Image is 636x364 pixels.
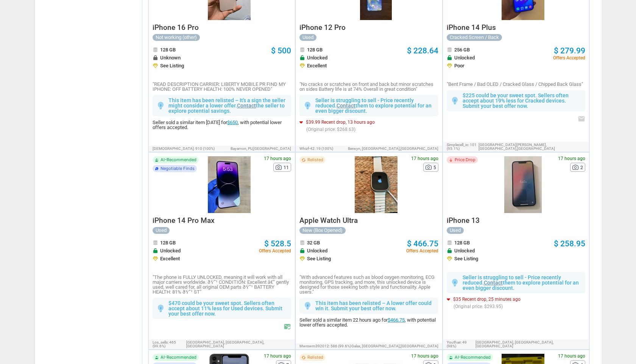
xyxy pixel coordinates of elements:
[168,98,287,114] p: This item has been relisted – It's a sign the seller might consider a lower offer. the seller to ...
[307,63,327,68] span: Excellent
[160,248,181,253] span: Unlocked
[454,304,503,309] span: (Original price: $293.95)
[299,82,438,92] p: "No cracks or scratches on front and back but minor scratches on sides Battery life is at 74% Ove...
[351,344,438,348] span: Galax, [GEOGRAPHIC_DATA],[GEOGRAPHIC_DATA]
[153,340,176,348] span: 465 (99.6%)
[348,147,438,151] span: Berwyn, [GEOGRAPHIC_DATA],[GEOGRAPHIC_DATA]
[453,297,521,302] span: $35 Recent drop, 25 minutes ago
[307,158,323,162] span: Relisted
[407,240,438,248] a: $ 466.75
[306,127,355,132] span: (Original price: $268.63)
[447,23,496,32] span: iPhone 14 Plus
[454,55,475,60] span: Unlocked
[231,147,291,151] span: Bayamon, PU,[GEOGRAPHIC_DATA]
[554,46,585,55] span: $ 279.99
[411,354,438,358] span: 17 hours ago
[237,103,256,109] a: Contact
[299,227,346,234] div: New (Box Opened)
[475,341,585,348] span: [GEOGRAPHIC_DATA], [GEOGRAPHIC_DATA],[GEOGRAPHIC_DATA]
[195,146,215,151] span: 910 (100%)
[447,216,480,225] span: iPhone 13
[463,93,581,109] p: $225 could be your sweet spot. Sellers often accept about 19% less for Cracked devices. Submit yo...
[316,146,333,151] span: 19 (100%)
[463,275,581,291] p: Seller is struggling to sell - Price recently reduced. them to explore potential for an even bigg...
[578,115,585,123] i: email
[299,25,346,31] a: iPhone 12 Pro
[484,280,503,286] a: Contact
[315,98,434,114] p: Seller is struggling to sell - Price recently reduced. them to explore potential for an even bigg...
[554,240,585,248] a: $ 258.95
[455,158,475,162] span: Price Drop
[454,63,465,68] span: Poor
[160,47,176,52] span: 128 GB
[153,82,291,92] p: "READ DESCRIPTION CARRIER: LIBERTY MOBILE PR FIND MY IPHONE: OFF BATTERY HEALTH: 100% NEVER OPENED"
[407,46,438,55] span: $ 228.64
[454,256,478,261] span: See Listing
[447,218,480,224] a: iPhone 13
[153,227,170,234] div: Used
[447,340,467,348] span: 49 (98%)
[411,156,438,161] span: 17 hours ago
[299,275,438,294] p: "With advanced features such as blood oxygen monitoring, ECG monitoring, GPS tracking, and more, ...
[558,354,585,358] span: 17 hours ago
[454,248,475,253] span: Unlocked
[554,47,585,55] a: $ 279.99
[307,256,331,261] span: See Listing
[264,354,291,358] span: 17 hours ago
[454,240,470,245] span: 128 GB
[454,47,470,52] span: 256 GB
[153,146,195,151] span: [DEMOGRAPHIC_DATA]:
[153,340,168,344] span: los_sells:
[447,34,502,41] div: Cracked Screen / Back
[299,344,330,348] span: mwrswm392012:
[161,158,196,162] span: AI-Recommended
[161,166,195,171] span: Negotiable Finds
[299,317,438,327] div: Seller sold a similar item 22 hours ago for , with potential lower offers accepted.
[153,25,199,31] a: iPhone 16 Pro
[153,275,291,294] p: "The phone is FULLY UNLOCKED, meaning it will work with all major carriers worldwide. ðŸ”¹ CONDIT...
[264,240,291,248] a: $ 528.5
[433,165,436,170] span: 5
[307,355,323,359] span: Relisted
[153,216,215,225] span: iPhone 14 Pro Max
[554,239,585,248] span: $ 258.95
[558,156,585,161] span: 17 hours ago
[168,300,287,316] p: $470 could be your sweet spot. Sellers often accept about 11% less for Used devices. Submit your ...
[153,23,199,32] span: iPhone 16 Pro
[315,300,434,311] p: This item has been relisted – A lower offer could win it. Submit your best offer now.
[161,355,196,359] span: AI-Recommended
[330,344,351,348] span: 586 (99.6%)
[299,23,346,32] span: iPhone 12 Pro
[447,143,469,147] span: simplecell_io:
[299,146,315,151] span: whizf-42:
[307,47,323,52] span: 128 GB
[271,46,291,55] span: $ 500
[407,47,438,55] a: $ 228.64
[160,55,181,60] span: Unknown
[299,34,316,41] div: Used
[299,216,358,225] span: Apple Watch Ultra
[259,249,291,253] span: Offers Accepted
[337,103,355,109] a: Contact
[284,165,289,170] span: 11
[160,240,176,245] span: 128 GB
[264,239,291,248] span: $ 528.5
[160,256,180,261] span: Excellent
[227,120,238,125] a: $650
[447,340,461,344] span: youthair:
[447,25,496,31] a: iPhone 14 Plus
[553,56,585,60] span: Offers Accepted
[580,165,583,170] span: 2
[307,55,327,60] span: Unlocked
[307,240,320,245] span: 32 GB
[447,82,585,87] p: "Bent Frame / Bad OLED / Cracked Glass / Chipped Back Glass"
[306,120,375,124] span: $39.99 Recent drop, 13 hours ago
[447,143,477,151] span: 101 (95.1%)
[447,227,464,234] div: Used
[388,317,405,323] a: $466.75
[479,143,585,151] span: [GEOGRAPHIC_DATA][PERSON_NAME], [GEOGRAPHIC_DATA],[GEOGRAPHIC_DATA]
[153,34,200,41] div: Not working (other)
[299,218,358,224] a: Apple Watch Ultra
[153,218,215,224] a: iPhone 14 Pro Max
[186,341,291,348] span: [GEOGRAPHIC_DATA], [GEOGRAPHIC_DATA],[GEOGRAPHIC_DATA]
